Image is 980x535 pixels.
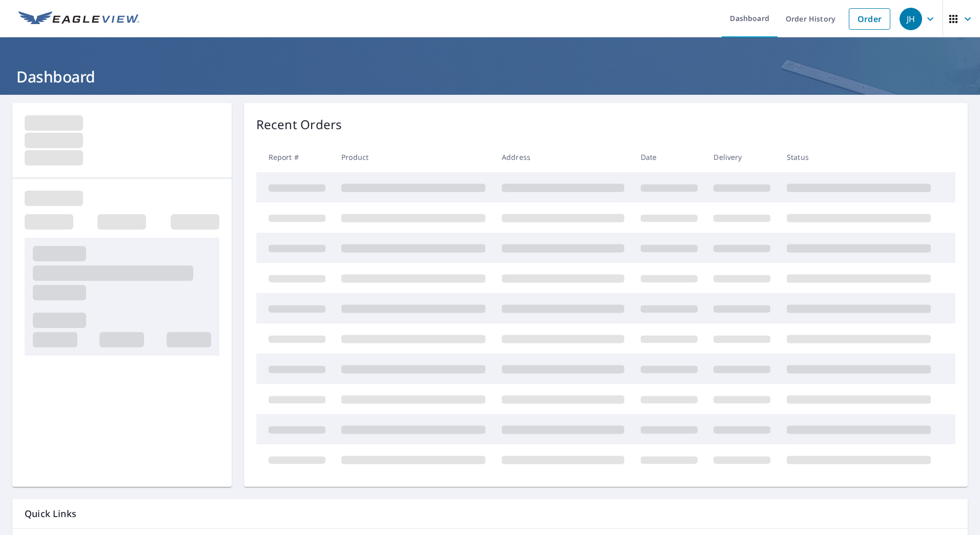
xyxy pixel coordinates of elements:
p: Recent Orders [256,115,342,134]
h1: Dashboard [12,66,968,87]
th: Status [779,142,939,172]
th: Delivery [705,142,779,172]
div: JH [900,8,922,30]
th: Date [632,142,706,172]
img: EV Logo [18,11,139,27]
a: Order [849,8,890,30]
th: Report # [256,142,334,172]
th: Address [494,142,632,172]
th: Product [333,142,494,172]
p: Quick Links [25,507,955,520]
